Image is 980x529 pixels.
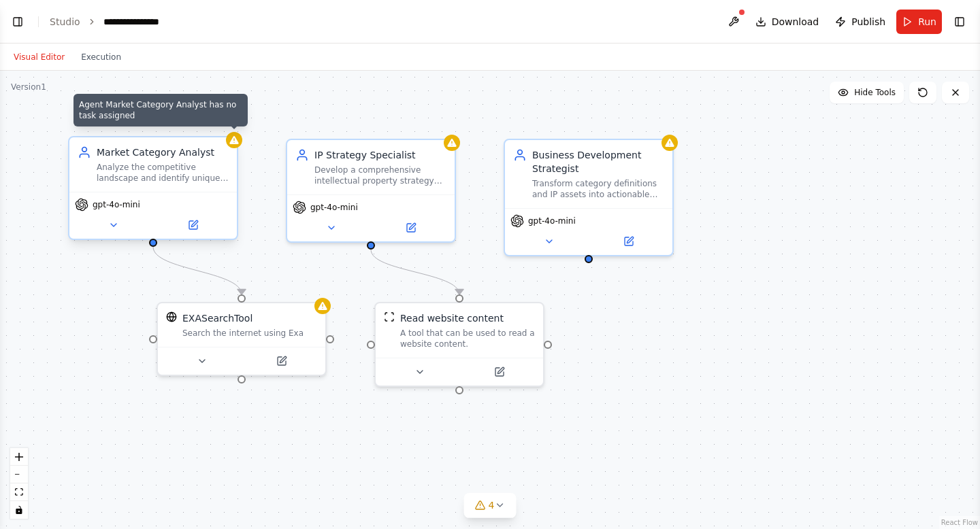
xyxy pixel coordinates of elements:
button: zoom in [10,448,28,466]
button: Open in side panel [372,220,449,236]
button: Download [750,10,825,34]
div: ScrapeWebsiteToolRead website contentA tool that can be used to read a website content. [374,302,544,387]
div: Agent Market Category Analyst has no task assignedMarket Category AnalystAnalyze the competitive ... [68,139,238,243]
span: Publish [851,15,885,29]
div: EXASearchToolEXASearchToolSearch the internet using Exa [157,302,327,376]
button: fit view [10,483,28,501]
button: Run [896,10,942,34]
span: gpt-4o-mini [310,202,358,213]
div: React Flow controls [10,448,28,519]
div: Market Category Analyst [97,146,229,159]
div: Business Development Strategist [532,148,664,175]
div: Business Development StrategistTransform category definitions and IP assets into actionable busin... [504,139,674,256]
g: Edge from 9aaebd74-8405-4f33-9b9b-51dab83c3afd to 47f0ea97-e163-41d4-96c9-1cee5ac2eedb [146,247,248,294]
span: gpt-4o-mini [93,199,140,210]
div: A tool that can be used to read a website content. [400,328,535,349]
div: Agent Market Category Analyst has no task assigned [73,94,248,126]
button: Visual Editor [5,49,73,65]
button: zoom out [10,466,28,483]
a: Studio [50,16,80,27]
div: Version 1 [11,82,46,92]
button: Open in side panel [243,353,320,369]
button: Hide Tools [830,82,904,103]
button: Show left sidebar [8,12,27,31]
img: ScrapeWebsiteTool [384,311,395,322]
span: Hide Tools [854,87,896,98]
div: IP Strategy Specialist [314,148,446,162]
div: Analyze the competitive landscape and identify unique market categories and positioning opportuni... [97,162,229,184]
div: EXASearchTool [182,311,252,325]
span: 4 [489,498,495,512]
button: Execution [73,49,129,65]
span: Download [772,15,819,29]
div: IP Strategy SpecialistDevelop a comprehensive intellectual property strategy that creates unique,... [286,139,456,243]
nav: breadcrumb [50,15,174,29]
div: Transform category definitions and IP assets into actionable business development strategies for ... [532,178,664,200]
button: Open in side panel [461,364,538,380]
span: gpt-4o-mini [528,216,576,226]
g: Edge from ae5d9733-9c07-4a1d-b311-cf8835f0db54 to 1e2716aa-e3ea-4ed6-aab4-0404526afcc3 [364,250,466,294]
button: Open in side panel [154,217,231,233]
button: toggle interactivity [10,501,28,519]
div: Search the internet using Exa [182,328,317,339]
button: Show right sidebar [950,12,969,31]
button: 4 [464,493,517,518]
a: React Flow attribution [941,519,978,526]
button: Publish [830,10,891,34]
span: Run [918,15,936,29]
button: Open in side panel [590,233,667,250]
div: Read website content [400,311,504,325]
img: EXASearchTool [166,311,177,322]
div: Develop a comprehensive intellectual property strategy that creates unique, defensible assets aro... [314,165,446,186]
